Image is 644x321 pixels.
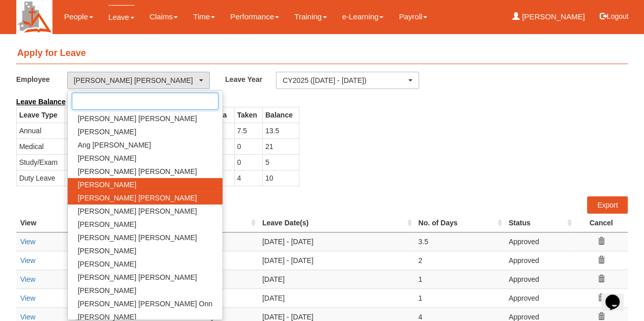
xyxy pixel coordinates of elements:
th: No. of Days : activate to sort column ascending [414,214,505,232]
td: 7.5 [234,123,263,138]
label: Leave Year [225,72,276,86]
td: Approved [505,288,574,307]
label: Employee [16,72,67,86]
span: [PERSON_NAME] [78,180,136,190]
a: People [64,5,93,28]
td: [DATE] [258,270,414,288]
span: [PERSON_NAME] [PERSON_NAME] Onn [78,299,213,309]
span: [PERSON_NAME] [78,127,136,137]
td: 10 [263,170,299,186]
span: [PERSON_NAME] [PERSON_NAME] [78,113,197,124]
td: 3.5 [414,232,505,251]
a: View [20,275,36,283]
iframe: chat widget [601,280,634,311]
span: [PERSON_NAME] [PERSON_NAME] [78,193,197,203]
th: Balance [263,107,299,123]
span: [PERSON_NAME] [PERSON_NAME] [78,232,197,243]
td: 0 [234,138,263,154]
td: Study/Exam [16,154,65,170]
a: Training [294,5,327,28]
div: [PERSON_NAME] [PERSON_NAME] [74,75,198,85]
td: 21 [263,138,299,154]
td: [DATE] [258,288,414,307]
div: CY2025 ([DATE] - [DATE]) [283,75,406,85]
a: Leave [108,5,134,29]
span: [PERSON_NAME] [78,285,136,296]
th: Taken [234,107,263,123]
span: Ang [PERSON_NAME] [78,140,151,150]
td: Approved [505,232,574,251]
span: [PERSON_NAME] [PERSON_NAME] [78,166,197,177]
input: Search [72,93,219,110]
h4: Apply for Leave [16,43,628,64]
td: Approved [505,270,574,288]
button: Logout [593,4,636,28]
a: View [20,238,36,246]
th: Cancel [574,214,628,232]
td: 13.5 [263,123,299,138]
a: Payroll [399,5,427,28]
a: [PERSON_NAME] [512,5,585,28]
td: [DATE] - [DATE] [258,251,414,270]
span: [PERSON_NAME] [78,219,136,229]
a: View [20,294,36,302]
span: [PERSON_NAME] [78,259,136,269]
td: Duty Leave [16,170,65,186]
a: Claims [150,5,178,28]
td: 0 [65,154,131,170]
span: [PERSON_NAME] [PERSON_NAME] [78,272,197,282]
span: [PERSON_NAME] [78,246,136,256]
td: Approved [505,251,574,270]
td: 5 [263,154,299,170]
a: View [20,313,36,321]
a: View [20,256,36,265]
td: 1 [414,288,505,307]
td: 0 [234,154,263,170]
b: Leave Balance [16,98,66,106]
td: Medical [16,138,65,154]
button: CY2025 ([DATE] - [DATE]) [276,72,419,89]
th: Status : activate to sort column ascending [505,214,574,232]
span: [PERSON_NAME] [PERSON_NAME] [78,206,197,216]
td: 1 [414,270,505,288]
span: [PERSON_NAME] [78,153,136,163]
a: Time [193,5,215,28]
th: Carried Forward [65,107,131,123]
td: 0 [65,123,131,138]
td: 4 [234,170,263,186]
td: 2 [414,251,505,270]
button: [PERSON_NAME] [PERSON_NAME] [67,72,210,89]
a: Performance [230,5,279,28]
a: Export [587,196,628,214]
td: [DATE] - [DATE] [258,232,414,251]
th: Leave Date(s) : activate to sort column ascending [258,214,414,232]
td: Annual [16,123,65,138]
td: 0 [65,138,131,154]
th: Edit [60,214,97,232]
td: 0 [65,170,131,186]
th: View [16,214,60,232]
th: Leave Type [16,107,65,123]
a: e-Learning [342,5,384,28]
